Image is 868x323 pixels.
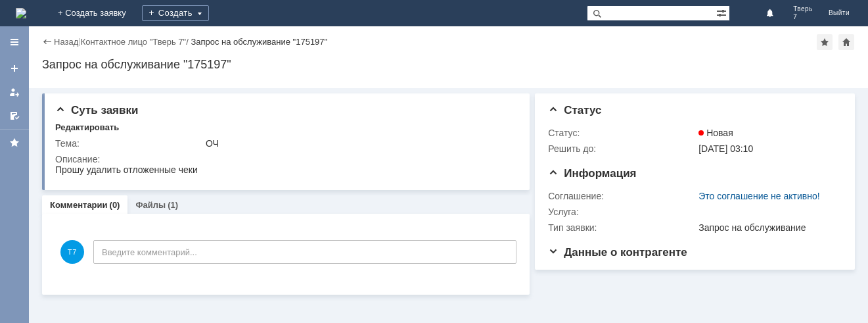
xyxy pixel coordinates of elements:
[716,6,729,18] span: Расширенный поиск
[548,222,696,233] div: Тип заявки:
[4,58,25,79] a: Создать заявку
[548,128,696,138] div: Статус:
[698,222,836,233] div: Запрос на обслуживание
[4,82,25,103] a: Мои заявки
[838,34,854,50] div: Сделать домашней страницей
[698,128,733,138] span: Новая
[16,8,26,18] a: Перейти на домашнюю страницу
[206,138,512,149] div: ОЧ
[54,37,78,47] a: Назад
[548,167,636,180] span: Информация
[16,8,26,18] img: logo
[78,36,80,46] div: |
[142,5,209,21] div: Создать
[698,143,753,154] span: [DATE] 03:10
[548,143,696,154] div: Решить до:
[50,200,108,210] a: Комментарии
[548,104,601,116] span: Статус
[793,5,813,13] span: Тверь
[55,104,138,116] span: Суть заявки
[55,154,514,164] div: Описание:
[548,191,696,201] div: Соглашение:
[4,105,25,126] a: Мои согласования
[81,37,191,47] div: /
[55,138,203,149] div: Тема:
[168,200,178,210] div: (1)
[793,13,813,21] span: 7
[110,200,120,210] div: (0)
[191,37,327,47] div: Запрос на обслуживание "175197"
[42,58,855,71] div: Запрос на обслуживание "175197"
[548,246,687,259] span: Данные о контрагенте
[698,191,820,201] a: Это соглашение не активно!
[817,34,833,50] div: Добавить в избранное
[81,37,186,47] a: Контактное лицо "Тверь 7"
[135,200,166,210] a: Файлы
[548,207,696,217] div: Услуга:
[60,240,84,264] span: Т7
[55,122,119,133] div: Редактировать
